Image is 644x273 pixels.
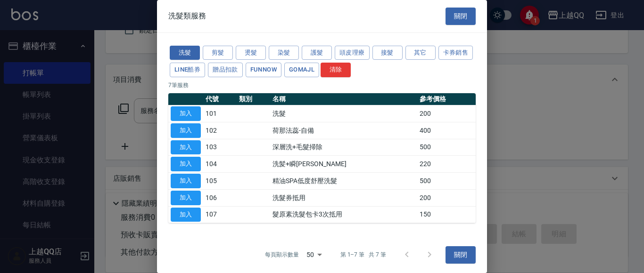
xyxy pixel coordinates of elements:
td: 103 [203,139,237,156]
button: 護髮 [302,46,332,60]
button: 染髮 [269,46,299,60]
button: 加入 [171,140,201,155]
button: 加入 [171,123,201,138]
div: 50 [303,242,325,267]
td: 102 [203,122,237,139]
td: 荷那法蕊-自備 [270,122,417,139]
td: 洗髮券抵用 [270,189,417,206]
td: 深層洗+毛髮掃除 [270,139,417,156]
td: 洗髪+瞬[PERSON_NAME] [270,156,417,173]
span: 洗髮類服務 [168,11,206,21]
button: LINE酷券 [170,63,205,77]
td: 107 [203,206,237,223]
button: GOMAJL [284,63,319,77]
th: 名稱 [270,93,417,105]
button: 加入 [171,191,201,205]
button: 卡券銷售 [438,46,473,60]
td: 500 [417,173,476,190]
td: 105 [203,173,237,190]
td: 髮原素洗髮包卡3次抵用 [270,206,417,223]
th: 類別 [237,93,270,105]
button: 關閉 [446,8,476,25]
td: 200 [417,189,476,206]
button: 燙髮 [236,46,266,60]
button: 接髮 [372,46,403,60]
p: 每頁顯示數量 [265,250,299,259]
td: 200 [417,105,476,122]
td: 104 [203,156,237,173]
button: 贈品扣款 [208,63,243,77]
td: 洗髮 [270,105,417,122]
td: 精油SPA低度舒壓洗髮 [270,173,417,190]
button: 剪髮 [203,46,233,60]
button: 加入 [171,208,201,222]
button: FUNNOW [246,63,281,77]
button: 加入 [171,157,201,171]
button: 其它 [405,46,436,60]
button: 洗髮 [170,46,200,60]
td: 400 [417,122,476,139]
button: 加入 [171,106,201,121]
button: 關閉 [446,246,476,264]
button: 頭皮理療 [335,46,370,60]
th: 參考價格 [417,93,476,105]
th: 代號 [203,93,237,105]
p: 第 1–7 筆 共 7 筆 [340,250,386,259]
p: 7 筆服務 [168,81,476,89]
td: 106 [203,189,237,206]
td: 220 [417,156,476,173]
button: 清除 [321,63,351,77]
td: 150 [417,206,476,223]
button: 加入 [171,174,201,188]
td: 101 [203,105,237,122]
td: 500 [417,139,476,156]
